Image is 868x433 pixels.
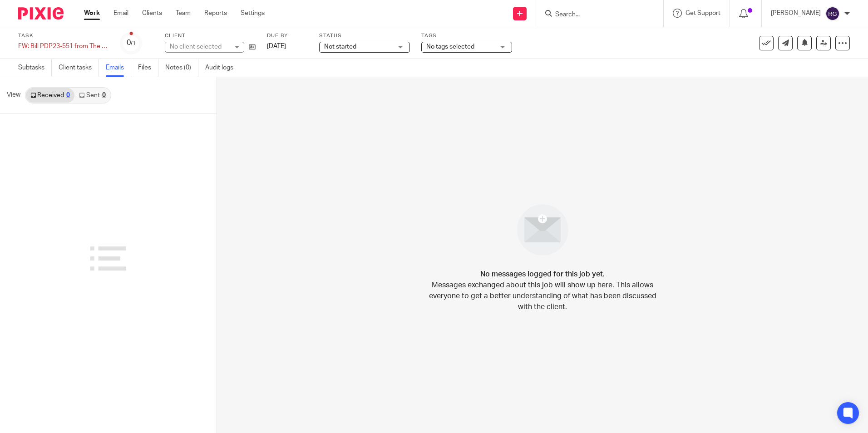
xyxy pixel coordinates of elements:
label: Tags [421,32,512,39]
div: 0 [102,92,106,98]
label: Status [319,32,410,39]
div: FW: Bill PDP23-551 from The Personal Development People Limited is due [18,42,109,51]
span: No tags selected [426,44,474,50]
label: Task [18,32,109,39]
input: Search [554,11,636,19]
a: Settings [241,9,265,18]
img: image [511,198,574,261]
a: Team [176,9,191,18]
a: Emails [106,59,131,77]
a: Audit logs [205,59,240,77]
a: Work [84,9,100,18]
img: svg%3E [825,6,840,21]
a: Client tasks [59,59,99,77]
a: Notes (0) [165,59,198,77]
span: [DATE] [267,43,286,49]
span: Not started [324,44,356,50]
span: Get Support [686,10,720,16]
label: Client [165,32,256,39]
span: View [7,90,20,100]
div: No client selected [170,42,229,51]
a: Reports [204,9,227,18]
h4: No messages logged for this job yet. [480,269,605,280]
label: Due by [267,32,308,39]
a: Email [113,9,128,18]
a: Clients [142,9,162,18]
p: [PERSON_NAME] [771,9,821,18]
a: Sent0 [74,88,110,103]
div: 0 [127,38,136,48]
a: Received0 [26,88,74,103]
p: Messages exchanged about this job will show up here. This allows everyone to get a better underst... [422,280,663,312]
a: Subtasks [18,59,52,77]
small: /1 [131,41,136,46]
a: Files [138,59,158,77]
img: Pixie [18,7,64,20]
div: 0 [66,92,70,98]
